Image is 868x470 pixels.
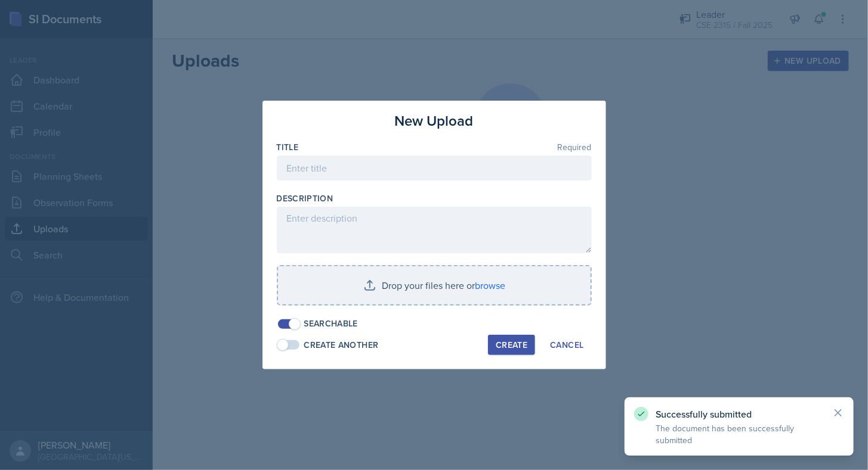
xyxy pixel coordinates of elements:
[656,408,823,420] p: Successfully submitted
[395,110,474,132] h3: New Upload
[277,192,333,204] label: Description
[558,143,592,151] span: Required
[496,340,527,350] div: Create
[488,335,535,355] button: Create
[304,339,379,351] div: Create Another
[542,335,591,355] button: Cancel
[550,340,583,350] div: Cancel
[656,422,823,446] p: The document has been successfully submitted
[304,318,359,330] div: Searchable
[277,155,592,180] input: Enter title
[277,141,299,153] label: Title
